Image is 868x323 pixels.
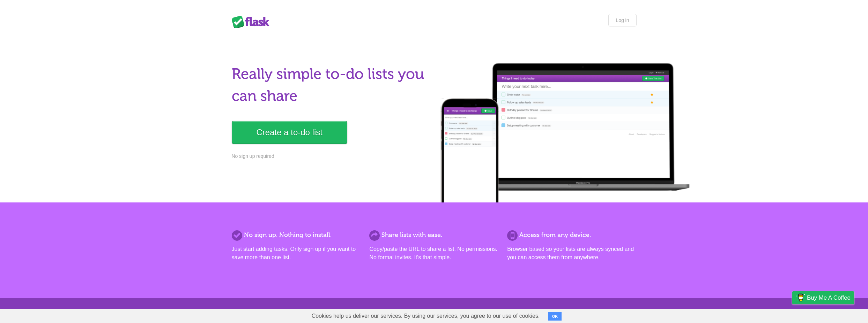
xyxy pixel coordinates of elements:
[232,245,361,262] p: Just start adding tasks. Only sign up if you want to save more than one list.
[232,16,274,28] div: Flask Lists
[507,230,636,240] h2: Access from any device.
[232,121,347,144] a: Create a to-do list
[305,309,547,323] span: Cookies help us deliver our services. By using our services, you agree to our use of cookies.
[369,245,498,262] p: Copy/paste the URL to share a list. No permissions. No formal invites. It's that simple.
[232,230,361,240] h2: No sign up. Nothing to install.
[369,230,498,240] h2: Share lists with ease.
[507,245,636,262] p: Browser based so your lists are always synced and you can access them from anywhere.
[792,291,854,304] a: Buy me a coffee
[807,292,851,304] span: Buy me a coffee
[608,14,636,26] a: Log in
[548,312,562,321] button: OK
[232,153,430,160] p: No sign up required
[796,292,805,303] img: Buy me a coffee
[232,63,430,107] h1: Really simple to-do lists you can share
